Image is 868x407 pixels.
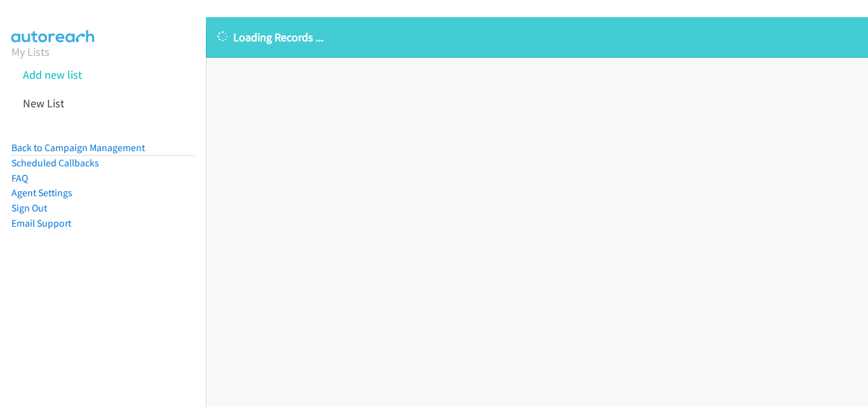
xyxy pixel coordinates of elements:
[11,217,71,229] a: Email Support
[23,96,64,110] a: New List
[11,187,72,199] a: Agent Settings
[11,157,99,169] a: Scheduled Callbacks
[11,172,28,184] a: FAQ
[23,67,82,82] a: Add new list
[11,44,50,59] a: My Lists
[11,202,47,214] a: Sign Out
[217,29,857,46] p: Loading Records ...
[11,142,145,154] a: Back to Campaign Management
